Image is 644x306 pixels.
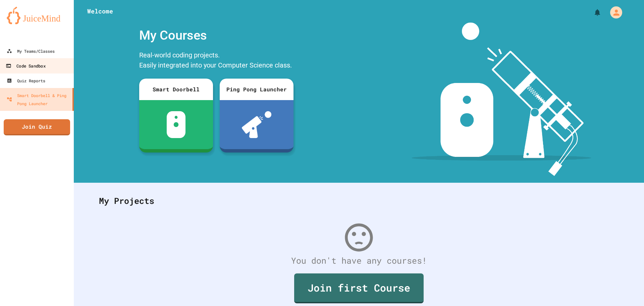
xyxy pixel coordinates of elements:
a: Join first Course [294,273,424,303]
div: Code Sandbox [6,62,45,70]
div: You don't have any courses! [92,254,626,267]
a: Join Quiz [4,119,70,135]
img: banner-image-my-projects.png [412,23,591,176]
div: Smart Doorbell & Ping Pong Launcher [7,91,70,107]
div: My Projects [92,188,626,214]
div: My Account [603,5,624,20]
img: logo-orange.svg [7,7,67,24]
img: sdb-white.svg [167,111,186,138]
div: Quiz Reports [7,77,45,85]
img: ppl-with-ball.png [242,111,272,138]
div: My Teams/Classes [7,47,55,55]
div: My Courses [136,23,297,48]
div: Smart Doorbell [139,79,213,100]
div: Real-world coding projects. Easily integrated into your Computer Science class. [136,48,297,74]
div: Ping Pong Launcher [220,79,293,100]
div: My Notifications [581,7,603,18]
